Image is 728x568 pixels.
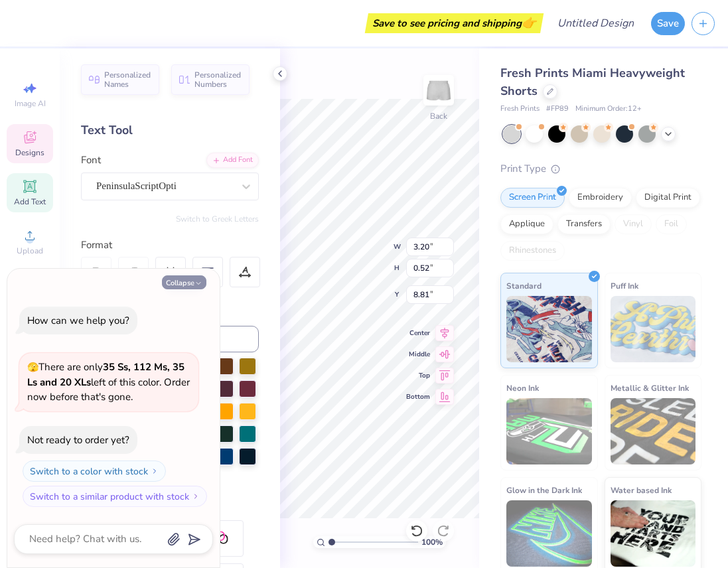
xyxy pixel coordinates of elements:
span: # FP89 [546,104,569,115]
span: Fresh Prints [500,104,540,115]
div: Screen Print [500,188,565,208]
button: Switch to a similar product with stock [23,486,207,507]
div: Foil [656,214,687,234]
div: Applique [500,214,553,234]
div: Save to see pricing and shipping [368,13,540,33]
span: Water based Ink [611,483,672,497]
img: Metallic & Glitter Ink [611,398,696,464]
img: Back [425,77,452,104]
img: Neon Ink [506,398,592,464]
img: Puff Ink [611,296,696,362]
div: How can we help you? [27,314,129,327]
span: 👉 [522,15,536,31]
div: Not ready to order yet? [27,433,129,447]
div: Digital Print [636,188,700,208]
strong: 35 Ss, 112 Ms, 35 Ls and 20 XLs [27,360,184,389]
div: Embroidery [569,188,632,208]
div: Text Tool [81,121,259,139]
div: Vinyl [615,214,652,234]
span: Personalized Numbers [194,70,242,89]
button: Save [651,12,685,35]
span: Center [406,328,430,338]
span: Add Text [14,196,46,207]
label: Font [81,153,101,168]
span: Neon Ink [506,381,539,395]
img: Switch to a color with stock [151,467,159,475]
span: 100 % [421,536,443,548]
span: Standard [506,279,542,293]
span: Fresh Prints Miami Heavyweight Shorts [500,65,685,99]
span: Bottom [406,392,430,401]
button: Switch to a color with stock [23,461,166,482]
span: 🫣 [27,361,38,374]
div: Format [81,238,260,253]
div: Add Font [206,153,259,168]
img: Standard [506,296,592,362]
span: Personalized Names [104,70,151,89]
span: Top [406,371,430,380]
div: Print Type [500,161,701,177]
span: Middle [406,350,430,359]
span: Upload [17,246,43,256]
div: Back [430,110,447,122]
span: Metallic & Glitter Ink [611,381,689,395]
div: Transfers [557,214,611,234]
span: Designs [15,147,44,158]
span: There are only left of this color. Order now before that's gone. [27,360,190,403]
img: Water based Ink [611,500,696,567]
div: Rhinestones [500,241,565,261]
button: Switch to Greek Letters [176,214,259,224]
input: Untitled Design [547,10,644,36]
span: Image AI [15,98,46,109]
img: Switch to a similar product with stock [192,492,200,500]
span: Minimum Order: 12 + [575,104,642,115]
span: Puff Ink [611,279,638,293]
button: Collapse [162,275,206,289]
img: Glow in the Dark Ink [506,500,592,567]
span: Glow in the Dark Ink [506,483,582,497]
